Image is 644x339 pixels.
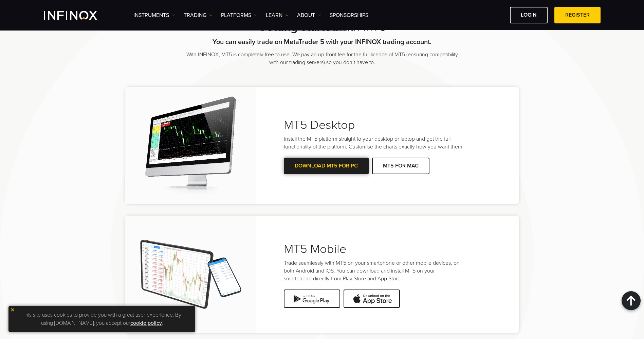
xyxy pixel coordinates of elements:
p: Install the MT5 platform straight to your desktop or laptop and get the full functionality of the... [284,135,464,151]
a: INFINOX Logo [44,11,113,20]
p: Trade seamlessly with MT5 on your smartphone or other mobile devices, on both Android and iOS. Yo... [284,259,464,283]
a: REGISTER [554,7,601,23]
p: With INFINOX, MT5 is completely free to use. We pay an up-front fee for the full licence of MT5 (... [186,51,458,66]
a: MT5 FOR MAC [372,158,429,174]
a: cookie policy [130,320,162,326]
a: Learn [266,11,289,19]
a: LOGIN [510,7,548,23]
p: This site uses cookies to provide you with a great user experience. By using [DOMAIN_NAME], you a... [12,309,192,329]
h2: MT5 Mobile [284,240,464,258]
a: ABOUT [297,11,321,19]
a: DOWNLOAD MT5 FOR PC [284,158,369,174]
h2: MT5 Desktop [284,116,464,134]
a: PLATFORMS [221,11,257,19]
img: Meta Trader 5 [145,97,236,194]
a: SPONSORSHIPS [330,11,368,19]
strong: Getting started [258,20,338,34]
img: Meta Trader 5 [140,239,241,309]
a: TRADING [184,11,213,19]
strong: You can easily trade on MetaTrader 5 with your INFINOX trading account. [213,38,431,46]
img: yellow close icon [10,307,15,312]
a: Instruments [133,11,175,19]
